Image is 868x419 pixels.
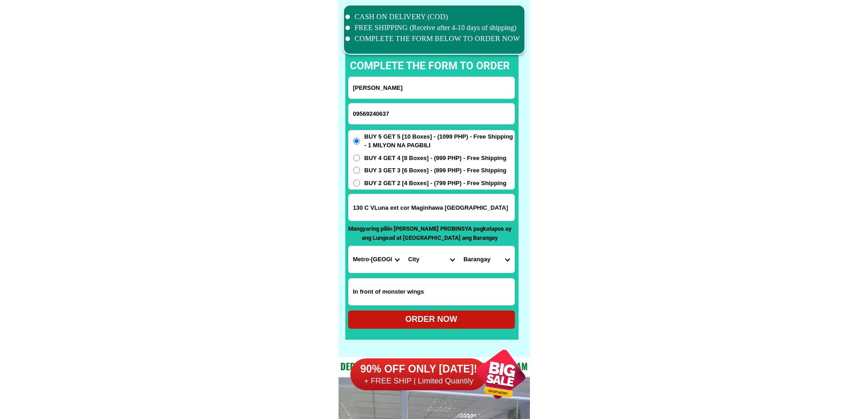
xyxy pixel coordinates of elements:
select: Select district [404,246,459,273]
h6: + FREE SHIP | Limited Quantily [350,376,487,386]
li: COMPLETE THE FORM BELOW TO ORDER NOW [345,33,520,44]
input: BUY 5 GET 5 [10 Boxes] - (1099 PHP) - Free Shipping - 1 MILYON NA PAGBILI [353,138,360,145]
input: Input phone_number [349,103,514,124]
div: ORDER NOW [348,313,515,326]
select: Select province [349,246,404,273]
span: BUY 4 GET 4 [8 Boxes] - (999 PHP) - Free Shipping [365,154,507,163]
select: Select commune [459,246,514,273]
input: BUY 2 GET 2 [4 Boxes] - (799 PHP) - Free Shipping [353,180,360,186]
p: Mangyaring piliin [PERSON_NAME] PROBINSYA pagkatapos ay ang Lungsod at [GEOGRAPHIC_DATA] ang Bara... [348,224,512,242]
h6: 90% OFF ONLY [DATE]! [350,362,487,376]
h2: Dedicated and professional consulting team [339,359,530,373]
input: Input full_name [349,77,514,98]
p: complete the form to order [341,58,519,74]
span: BUY 5 GET 5 [10 Boxes] - (1099 PHP) - Free Shipping - 1 MILYON NA PAGBILI [365,132,514,150]
input: Input LANDMARKOFLOCATION [349,279,514,305]
li: FREE SHIPPING (Receive after 4-10 days of shipping) [345,22,520,33]
input: BUY 4 GET 4 [8 Boxes] - (999 PHP) - Free Shipping [353,155,360,161]
span: BUY 2 GET 2 [4 Boxes] - (799 PHP) - Free Shipping [365,179,507,188]
span: BUY 3 GET 3 [6 Boxes] - (899 PHP) - Free Shipping [365,166,507,175]
input: BUY 3 GET 3 [6 Boxes] - (899 PHP) - Free Shipping [353,167,360,174]
input: Input address [349,194,514,221]
li: CASH ON DELIVERY (COD) [345,11,520,22]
